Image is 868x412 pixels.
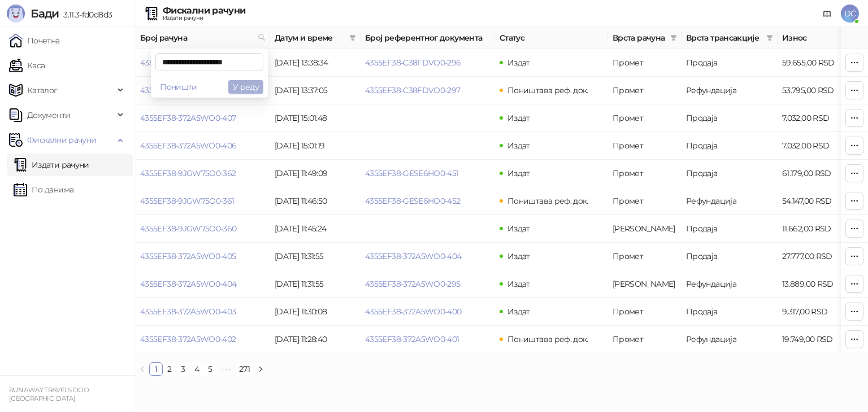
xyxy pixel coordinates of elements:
span: Издат [507,223,530,234]
a: 4355EF38-C38FDVO0-296 [365,58,461,68]
td: 4355EF38-9JGW75O0-361 [136,187,270,215]
a: 3 [177,363,189,375]
li: 3 [176,362,190,376]
span: Поништава реф. док. [507,85,588,95]
a: По данима [14,178,73,201]
span: Поништава реф. док. [507,196,588,206]
span: 3.11.3-fd0d8d3 [59,10,112,20]
td: Продаја [682,160,778,187]
td: 4355EF38-372A5WO0-402 [136,326,270,353]
span: filter [766,34,773,41]
li: 4 [190,362,203,376]
td: [DATE] 15:01:48 [270,104,361,132]
span: Издат [507,168,530,178]
li: 271 [235,362,254,376]
td: Рефундација [682,270,778,298]
td: 4355EF38-372A5WO0-405 [136,243,270,270]
span: Издат [507,251,530,261]
td: [DATE] 11:45:24 [270,215,361,243]
td: Продаја [682,215,778,243]
a: 1 [150,363,162,375]
td: 13.889,00 RSD [778,270,857,298]
td: Аванс [608,215,682,243]
th: Врста трансакције [682,27,778,49]
span: Врста рачуна [613,32,666,44]
td: 4355EF38-372A5WO0-406 [136,132,270,160]
li: Претходна страна [136,362,149,376]
span: Издат [507,113,530,123]
span: Издат [507,58,530,68]
span: Издат [507,279,530,289]
td: 9.317,00 RSD [778,298,857,326]
span: filter [349,34,356,41]
a: 4355EF38-372A5WO0-402 [140,334,236,344]
a: 4355EF38-GESE6HO0-451 [365,168,459,178]
a: 4355EF38-372A5WO0-401 [365,334,459,344]
a: 4355EF38-9JGW75O0-364 [140,58,237,68]
a: 4355EF38-372A5WO0-404 [140,279,237,289]
td: Аванс [608,270,682,298]
img: Logo [7,5,25,23]
td: [DATE] 11:30:08 [270,298,361,326]
span: Фискални рачуни [27,129,96,151]
td: 19.749,00 RSD [778,326,857,353]
td: Промет [608,132,682,160]
span: filter [764,29,775,46]
td: Промет [608,243,682,270]
td: [DATE] 11:46:50 [270,187,361,215]
a: 4355EF38-9JGW75O0-361 [140,196,235,206]
th: Статус [495,27,608,49]
span: Број рачуна [140,32,253,44]
span: Износ [782,32,841,44]
th: Врста рачуна [608,27,682,49]
td: 4355EF38-372A5WO0-403 [136,298,270,326]
td: Продаја [682,132,778,160]
span: Бади [31,7,59,20]
td: 27.777,00 RSD [778,243,857,270]
a: 4355EF38-9JGW75O0-360 [140,223,237,234]
span: DĆ [841,5,859,23]
a: 4355EF38-C38FDVO0-297 [365,85,461,95]
td: Продаја [682,243,778,270]
td: Промет [608,77,682,104]
td: 4355EF38-9JGW75O0-360 [136,215,270,243]
td: 59.655,00 RSD [778,49,857,77]
th: Број референтног документа [361,27,495,49]
span: Датум и време [275,32,345,44]
a: Каса [9,54,45,77]
div: Фискални рачуни [163,6,245,15]
td: 54.147,00 RSD [778,187,857,215]
button: left [136,362,149,376]
td: Промет [608,326,682,353]
td: [DATE] 11:31:55 [270,270,361,298]
a: 4355EF38-372A5WO0-405 [140,251,236,261]
td: 4355EF38-372A5WO0-404 [136,270,270,298]
span: right [257,366,264,372]
td: Промет [608,187,682,215]
td: 7.032,00 RSD [778,132,857,160]
a: 4355EF38-372A5WO0-295 [365,279,461,289]
td: [DATE] 11:28:40 [270,326,361,353]
td: 4355EF38-372A5WO0-407 [136,104,270,132]
td: [DATE] 13:38:34 [270,49,361,77]
td: [DATE] 13:37:05 [270,77,361,104]
span: ••• [217,362,235,376]
span: Каталог [27,79,58,102]
td: Рефундација [682,77,778,104]
span: Документи [27,104,70,126]
span: left [139,366,146,372]
td: 7.032,00 RSD [778,104,857,132]
td: Промет [608,104,682,132]
button: У реду [228,80,263,94]
a: Издати рачуни [14,154,89,176]
button: Поништи [155,80,202,94]
td: 11.662,00 RSD [778,215,857,243]
a: 4355EF38-372A5WO0-404 [365,251,462,261]
a: Документација [818,5,836,23]
a: Почетна [9,29,60,52]
td: Промет [608,49,682,77]
span: filter [347,29,358,46]
span: Поништава реф. док. [507,334,588,344]
div: Издати рачуни [163,15,245,21]
td: Продаја [682,298,778,326]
